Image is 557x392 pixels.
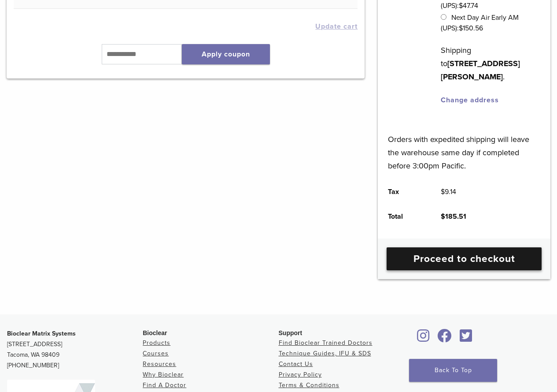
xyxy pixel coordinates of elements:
th: Total [378,204,431,229]
a: Find A Doctor [143,381,186,389]
span: Support [279,329,302,336]
bdi: 47.74 [459,1,478,10]
p: [STREET_ADDRESS] Tacoma, WA 98409 [PHONE_NUMBER] [7,329,143,371]
a: Products [143,339,170,347]
strong: Bioclear Matrix Systems [7,330,76,337]
a: Terms & Conditions [279,381,339,389]
button: Apply coupon [182,44,270,64]
a: Bioclear [457,334,475,343]
p: Shipping to . [441,44,540,83]
span: $ [459,1,463,10]
p: Orders with expedited shipping will leave the warehouse same day if completed before 3:00pm Pacific. [388,119,540,172]
button: Update cart [315,23,358,30]
a: Privacy Policy [279,371,322,378]
a: Bioclear [435,334,455,343]
th: Tax [378,179,431,204]
label: Next Day Air Early AM (UPS): [441,13,519,33]
a: Proceed to checkout [387,247,542,270]
span: $ [441,212,445,221]
a: Contact Us [279,360,313,368]
strong: [STREET_ADDRESS][PERSON_NAME] [441,59,520,82]
bdi: 150.56 [459,24,483,33]
bdi: 9.14 [441,187,456,196]
a: Technique Guides, IFU & SDS [279,350,371,357]
span: $ [441,187,445,196]
a: Why Bioclear [143,371,184,378]
span: $ [459,24,463,33]
span: Bioclear [143,329,167,336]
a: Courses [143,350,169,357]
a: Resources [143,360,176,368]
a: Bioclear [414,334,433,343]
a: Back To Top [409,359,497,382]
a: Change address [441,96,499,105]
bdi: 185.51 [441,212,466,221]
a: Find Bioclear Trained Doctors [279,339,373,347]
